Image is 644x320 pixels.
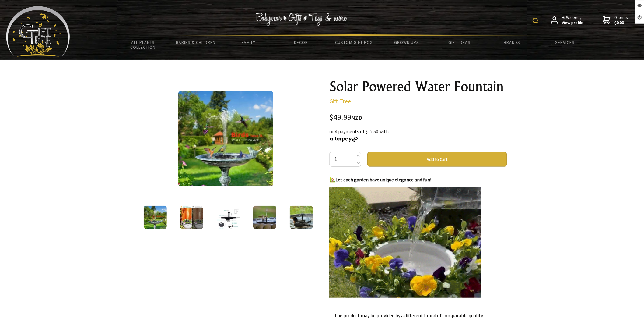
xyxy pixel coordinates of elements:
div: or 4 payments of $12.50 with [329,128,507,142]
strong: 🏡Let each garden have unique elegance and fun!! [329,176,432,183]
span: Hi Waleed, [562,15,584,26]
img: product search [533,18,539,24]
img: Solar Powered Water Fountain [253,206,276,229]
span: 0 items [615,15,628,26]
img: Afterpay [329,137,359,142]
img: Solar Powered Water Fountain [144,206,167,229]
a: All Plants Collection [117,36,169,54]
button: Add to Cart [367,152,507,167]
a: Babies & Children [169,36,222,49]
span: NZD [351,114,362,121]
a: Decor [275,36,327,49]
a: Family [222,36,275,49]
img: Babyware - Gifts - Toys and more... [6,6,70,57]
div: $49.99 [329,113,507,122]
a: Hi Waleed,View profile [551,15,584,26]
strong: $0.00 [615,20,628,26]
a: 0 items$0.00 [603,15,628,26]
a: Custom Gift Box [327,36,380,49]
h1: Solar Powered Water Fountain [329,79,507,94]
strong: View profile [562,20,584,26]
a: Gift Ideas [433,36,486,49]
a: Grown Ups [380,36,433,49]
a: Gift Tree [329,97,351,105]
img: Solar Powered Water Fountain [217,206,240,229]
img: Solar Powered Water Fountain [290,206,313,229]
a: Brands [486,36,538,49]
a: Services [539,36,591,49]
img: Solar Powered Water Fountain [178,91,273,186]
img: Babywear - Gifts - Toys & more [256,13,347,26]
img: Solar Powered Water Fountain [180,206,203,229]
